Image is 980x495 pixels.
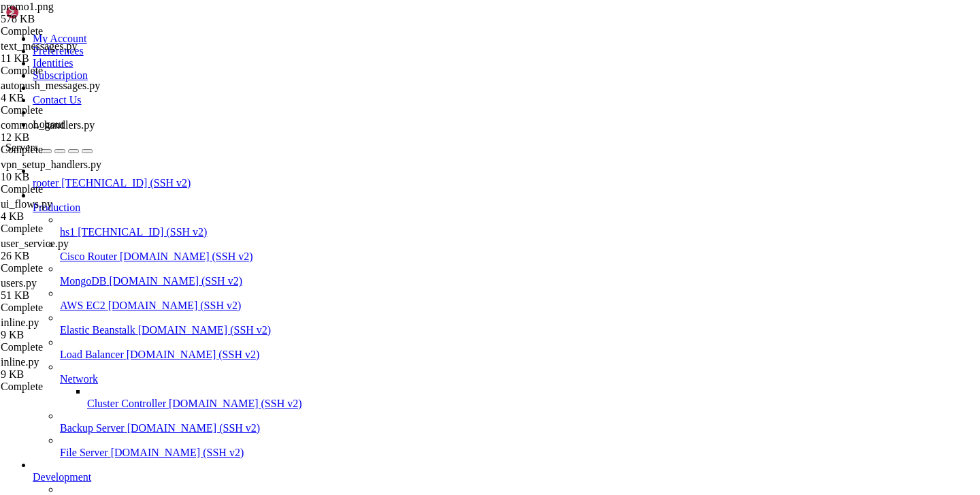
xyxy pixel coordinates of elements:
span: autopush_messages.py [1,80,100,91]
x-row: } [5,28,802,39]
span: promo1.png [1,1,54,12]
span: [DATE] 09:41:16,998 - [INFO] - utils.user_state - (user_state.py).determine_user_state(54) - Поль... [5,345,735,356]
div: Complete [1,381,137,393]
span: autopush_messages.py [1,80,137,104]
div: 11 KB [1,52,137,65]
div: 578 KB [1,13,137,25]
div: Complete [1,183,137,195]
x-row: pi/users/info/558013462: { [5,153,802,164]
span: user_service.py [1,238,69,249]
span: ui_flows.py [1,198,52,210]
x-row: [EMAIL_ADDRESS][DOMAIN_NAME]:443?encryption=none&security=tls&sni=[DOMAIN_NAME]&alpn=h2,http/1.1&... [5,108,802,119]
span: promo1.png [1,1,137,25]
span: inline.py [1,356,39,368]
x-row: api/users/info/558013462 | Status: 200 | Body: {"success":true,"user":{"created_at":"[DATE]T08:38... [5,74,802,85]
x-row: ION [5,356,802,368]
span: users.py [1,277,37,289]
span: vpn_setup_handlers.py [1,159,137,183]
div: Complete [1,262,137,274]
x-row: [DATE] 09:41:17,086 - [INFO] - aiogram.event - (dispatcher.py).feed_update(172) - Update id=77878... [5,368,802,379]
x-row: "user": { [5,175,802,187]
div: 51 KB [1,289,137,302]
div: 4 KB [1,210,137,223]
x-row: "vpn_config": "vless:[EMAIL_ADDRESS][DOMAIN_NAME]:443?encryption=none&security=tls&sni=[DOMAIN_NA... [5,300,802,311]
div: 9 KB [1,329,137,341]
x-row: "success": true, [5,5,802,17]
x-row: "telegram_id": "558013462", [5,277,802,289]
span: ui_flows.py [1,198,137,223]
span: inline.py [1,317,137,341]
div: Complete [1,223,137,235]
x-row: n=h2,[EMAIL_ADDRESS]" [5,311,802,323]
div: Complete [1,302,137,314]
span: users.py [1,277,137,302]
span: sers/info/558013462, данные: None [5,51,185,62]
x-row: cal","is_in_trial_period":false,"is_refuse_payment":0,"is_subscription_active":true,"server_domai... [5,84,802,96]
x-row: "user_id": 3173 [5,17,802,29]
div: Complete [1,144,137,156]
div: 26 KB [1,250,137,262]
span: common_handlers.py [1,119,137,144]
x-row: "subscription_end": "[DATE]T12:16:30.319144", [5,266,802,277]
x-row: "is_refuse_payment": 0, [5,221,802,232]
span: text_messages.py [1,40,137,65]
span: inline.py [1,317,39,328]
x-row: [DATE] 09:41:16,997 - [INFO] - services.api_client - (api_client.py)._make_request(50) - RAW RESP... [5,62,802,74]
div: Complete [1,341,137,353]
x-row: ,"subscription_end":"[DATE]T12:16:30.319144","telegram_id":"558013462","trial_end":"[DATE]T08:38:... [5,96,802,108]
x-row: "email": "[EMAIL_ADDRESS]", [5,198,802,210]
div: Complete [1,25,137,37]
x-row: [DATE] 09:41:16,997 - [INFO] - services.api_client - (api_client.py)._make_request(63) - PARSED J... [5,142,802,153]
div: 12 KB [1,131,137,144]
div: 9 KB [1,368,137,381]
x-row: [EMAIL_ADDRESS]"}} [5,118,802,130]
x-row: "is_in_trial_period": false, [5,209,802,221]
div: (0, 34) [5,390,11,402]
span: user_service.py [1,238,137,262]
x-row: ot id=7434226191 [5,379,802,391]
div: 4 KB [1,92,137,104]
span: common_handlers.py [1,119,95,131]
x-row: "success": true, [5,164,802,176]
x-row: "server_domain": "[DOMAIN_NAME]", [5,243,802,255]
x-row: } [5,334,802,345]
x-row: "is_subscription_active": true, [5,232,802,244]
x-row: "trial_end": "[DATE]T08:38:14", [5,289,802,300]
div: Complete [1,104,137,116]
span: vpn_setup_handlers.py [1,159,101,170]
x-row: } [5,323,802,334]
span: [DATE] 09:41:16,848 - [DEBUG] - services.api_client - (api_client.py)._make_request(40) - Запрос:... [5,39,659,50]
x-row: "created_at": "[DATE]T08:38:14", [5,187,802,198]
span: inline.py [1,356,137,381]
div: 10 KB [1,171,137,183]
x-row: "server_name": "FR-3", [5,255,802,266]
div: Complete [1,65,137,77]
span: text_messages.py [1,40,77,52]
